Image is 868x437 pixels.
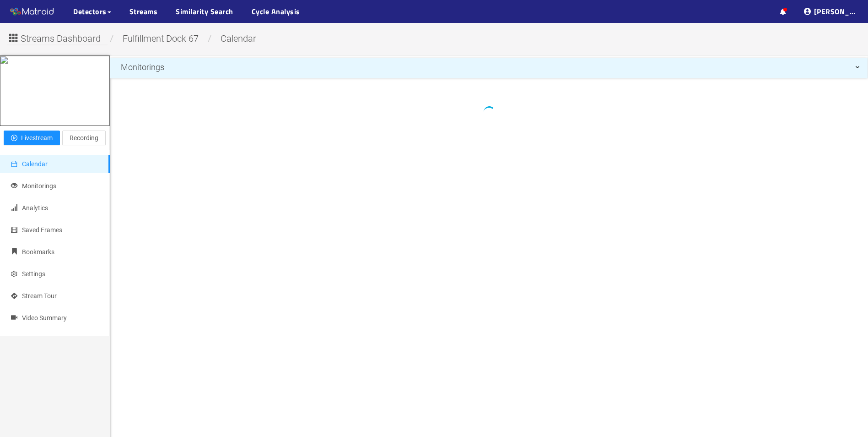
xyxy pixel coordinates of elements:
[4,131,60,145] button: play-circleLivestream
[129,6,158,17] a: Streams
[21,133,53,143] span: Livestream
[108,33,116,44] span: /
[22,182,56,190] span: Monitorings
[176,6,233,17] a: Similarity Search
[0,56,8,125] img: 68e571a277c69ecf6e229a99_full.jpg
[70,133,98,143] span: Recording
[116,33,205,44] span: Fulfillment Dock 67
[252,6,300,17] a: Cycle Analysis
[73,6,107,17] span: Detectors
[22,160,48,168] span: Calendar
[110,58,868,76] div: Monitorings
[22,270,45,278] span: Settings
[11,271,17,277] span: setting
[21,32,101,46] span: Streams Dashboard
[11,135,17,142] span: play-circle
[205,33,214,44] span: /
[7,36,108,43] a: Streams Dashboard
[22,248,54,256] span: Bookmarks
[9,5,55,19] img: Matroid logo
[121,62,164,72] span: Monitorings
[11,161,17,167] span: calendar
[214,33,263,44] span: calendar
[22,204,48,212] span: Analytics
[7,30,108,44] button: Streams Dashboard
[22,314,67,322] span: Video Summary
[62,131,106,145] button: Recording
[22,226,62,234] span: Saved Frames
